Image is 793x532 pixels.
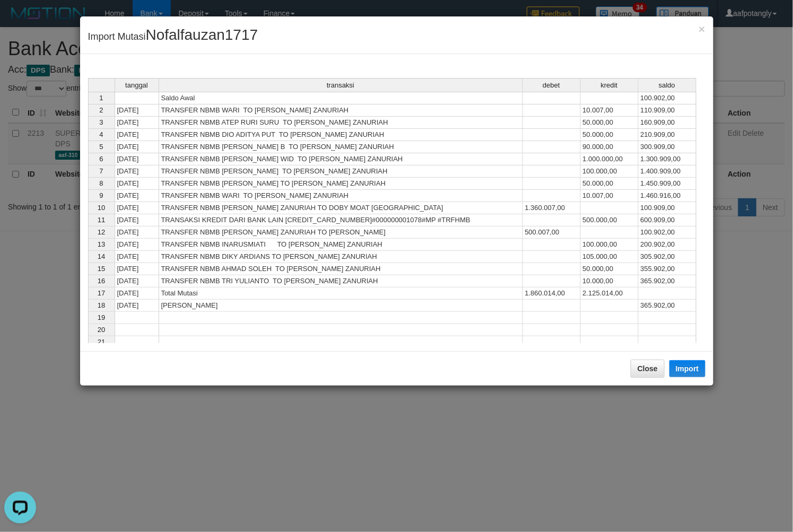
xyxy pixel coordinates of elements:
[115,287,159,300] td: [DATE]
[99,167,103,175] span: 7
[581,190,639,202] td: 10.007,00
[159,287,523,300] td: Total Mutasi
[639,214,696,226] td: 600.909,00
[523,287,581,300] td: 1.860.014,00
[98,252,105,260] span: 14
[581,239,639,251] td: 100.000,00
[115,263,159,275] td: [DATE]
[115,165,159,178] td: [DATE]
[639,165,696,178] td: 1.400.909,00
[115,129,159,141] td: [DATE]
[159,190,523,202] td: TRANSFER NBMB WARI TO [PERSON_NAME] ZANURIAH
[639,263,696,275] td: 355.902,00
[98,240,105,248] span: 13
[581,117,639,129] td: 50.000,00
[669,360,705,377] button: Import
[581,104,639,117] td: 10.007,00
[523,202,581,214] td: 1.360.007,00
[639,153,696,165] td: 1.300.909,00
[159,165,523,178] td: TRANSFER NBMB [PERSON_NAME] TO [PERSON_NAME] ZANURIAH
[98,313,105,321] span: 19
[639,178,696,190] td: 1.450.909,00
[115,202,159,214] td: [DATE]
[581,214,639,226] td: 500.000,00
[699,23,705,34] button: Close
[639,239,696,251] td: 200.902,00
[639,117,696,129] td: 160.909,00
[639,190,696,202] td: 1.460.916,00
[159,300,523,312] td: [PERSON_NAME]
[159,92,523,104] td: Saldo Awal
[659,82,675,89] span: saldo
[639,275,696,287] td: 365.902,00
[125,82,148,89] span: tanggal
[581,251,639,263] td: 105.000,00
[581,275,639,287] td: 10.000,00
[639,129,696,141] td: 210.909,00
[115,251,159,263] td: [DATE]
[581,165,639,178] td: 100.000,00
[601,82,618,89] span: kredit
[115,117,159,129] td: [DATE]
[159,141,523,153] td: TRANSFER NBMB [PERSON_NAME] B TO [PERSON_NAME] ZANURIAH
[631,360,665,378] button: Close
[639,92,696,104] td: 100.902,00
[115,141,159,153] td: [DATE]
[159,202,523,214] td: TRANSFER NBMB [PERSON_NAME] ZANURIAH TO DOBY MOAT [GEOGRAPHIC_DATA]
[98,301,105,309] span: 18
[115,239,159,251] td: [DATE]
[99,143,103,151] span: 5
[115,226,159,239] td: [DATE]
[159,104,523,117] td: TRANSFER NBMB WARI TO [PERSON_NAME] ZANURIAH
[639,104,696,117] td: 110.909,00
[98,216,105,224] span: 11
[115,300,159,312] td: [DATE]
[88,31,258,42] span: Import Mutasi
[98,204,105,212] span: 10
[98,228,105,236] span: 12
[699,23,705,35] span: ×
[159,239,523,251] td: TRANSFER NBMB INARUSMIATI TO [PERSON_NAME] ZANURIAH
[159,251,523,263] td: TRANSFER NBMB DIKY ARDIANS TO [PERSON_NAME] ZANURIAH
[523,226,581,239] td: 500.007,00
[115,190,159,202] td: [DATE]
[639,251,696,263] td: 305.902,00
[99,155,103,163] span: 6
[115,275,159,287] td: [DATE]
[115,153,159,165] td: [DATE]
[98,277,105,285] span: 16
[98,265,105,273] span: 15
[581,287,639,300] td: 2.125.014,00
[99,179,103,187] span: 8
[159,214,523,226] td: TRANSAKSI KREDIT DARI BANK LAIN [CREDIT_CARD_NUMBER]#000000001078#MP #TRFHMB
[98,338,105,346] span: 21
[88,78,115,92] th: Select whole grid
[581,178,639,190] td: 50.000,00
[581,141,639,153] td: 90.000,00
[159,178,523,190] td: TRANSFER NBMB [PERSON_NAME] TO [PERSON_NAME] ZANURIAH
[581,129,639,141] td: 50.000,00
[327,82,354,89] span: transaksi
[639,141,696,153] td: 300.909,00
[159,129,523,141] td: TRANSFER NBMB DIO ADITYA PUT TO [PERSON_NAME] ZANURIAH
[98,326,105,334] span: 20
[115,214,159,226] td: [DATE]
[581,153,639,165] td: 1.000.000,00
[639,300,696,312] td: 365.902,00
[543,82,560,89] span: debet
[98,289,105,297] span: 17
[639,226,696,239] td: 100.902,00
[99,191,103,199] span: 9
[146,27,258,43] span: Nofalfauzan1717
[639,202,696,214] td: 100.909,00
[159,226,523,239] td: TRANSFER NBMB [PERSON_NAME] ZANURIAH TO [PERSON_NAME]
[99,94,103,102] span: 1
[99,106,103,114] span: 2
[4,4,36,36] button: Open LiveChat chat widget
[159,263,523,275] td: TRANSFER NBMB AHMAD SOLEH TO [PERSON_NAME] ZANURIAH
[159,153,523,165] td: TRANSFER NBMB [PERSON_NAME] WID TO [PERSON_NAME] ZANURIAH
[115,104,159,117] td: [DATE]
[99,118,103,126] span: 3
[159,117,523,129] td: TRANSFER NBMB ATEP RURI SURU TO [PERSON_NAME] ZANURIAH
[99,130,103,138] span: 4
